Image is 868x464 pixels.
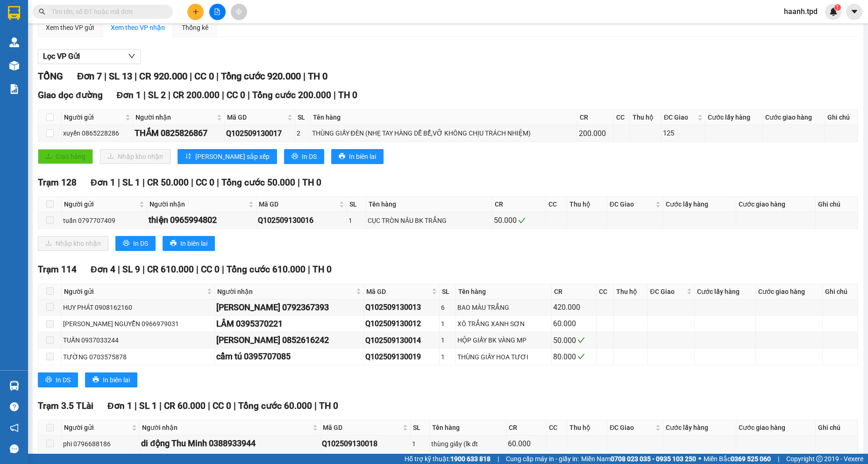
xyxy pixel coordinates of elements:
div: 60.000 [553,318,595,329]
div: 50.000 [553,335,595,346]
span: Người gửi [64,422,130,433]
span: | [217,177,219,188]
th: SL [440,284,456,300]
th: Cước lấy hàng [663,197,737,212]
span: | [498,454,499,464]
div: 6 [441,302,454,313]
span: CR 610.000 [147,264,194,275]
div: Q102509130013 [365,301,438,313]
div: tuấn 0797707409 [63,215,145,226]
td: Q102509130012 [364,316,440,332]
span: CR 200.000 [173,90,220,100]
span: | [298,177,300,188]
button: uploadGiao hàng [38,149,93,164]
span: TH 0 [319,400,338,411]
th: Ghi chú [823,284,858,300]
span: | [118,264,120,275]
span: ⚪️ [698,457,701,461]
span: TH 0 [308,71,327,82]
button: printerIn DS [284,149,324,164]
div: Xem theo VP nhận [111,22,165,33]
button: file-add [209,4,226,20]
span: Mã GD [259,199,337,209]
img: warehouse-icon [9,61,19,71]
th: Cước giao hàng [763,110,825,125]
span: question-circle [10,402,19,411]
span: down [128,52,135,60]
div: Q102509130016 [258,214,345,226]
span: haanh.tpd [776,6,825,17]
th: Tên hàng [311,110,577,125]
td: Q102509130018 [320,435,411,452]
span: Đơn 1 [107,400,132,411]
button: sort-ascending[PERSON_NAME] sắp xếp [178,149,277,164]
span: printer [292,153,298,160]
div: di động Thu Minh 0388933944 [141,437,318,450]
span: Miền Nam [581,454,696,464]
span: | [222,264,224,275]
span: SL 2 [148,90,166,100]
th: Cước giao hàng [736,420,816,435]
th: Tên hàng [366,197,492,212]
th: SL [295,110,310,125]
span: | [234,400,236,411]
div: 50.000 [494,214,544,226]
span: 1 [836,4,839,11]
span: Miền Bắc [704,454,771,464]
span: Đơn 1 [117,90,142,100]
span: | [303,71,306,82]
span: TH 0 [302,177,321,188]
span: | [135,71,137,82]
span: CC 0 [201,264,220,275]
span: Người nhận [135,112,215,122]
span: | [142,177,145,188]
span: check [577,353,585,360]
span: | [334,90,336,100]
sup: 1 [834,4,841,11]
div: Q102509130018 [322,438,409,450]
button: printerIn DS [38,372,78,387]
th: Ghi chú [816,197,858,212]
div: cẩm tú 0395707085 [216,350,362,363]
button: caret-down [846,4,862,20]
div: 1 [412,439,428,449]
span: Mã GD [366,286,430,297]
span: ĐC Giao [650,286,685,297]
span: sort-ascending [185,153,192,160]
td: Q102509130013 [364,300,440,316]
div: CỤC TRÒN NÂU BK TRẮNG [368,215,491,226]
span: check [518,217,526,224]
strong: 0708 023 035 - 0935 103 250 [611,455,696,463]
span: | [143,90,146,100]
div: 200.000 [579,128,612,139]
input: Tìm tên, số ĐT hoặc mã đơn [51,7,162,17]
span: ĐC Giao [664,112,696,122]
img: logo-vxr [8,6,20,20]
span: [PERSON_NAME] sắp xếp [195,151,270,162]
img: icon-new-feature [829,7,838,16]
th: CR [577,110,614,125]
th: SL [411,420,430,435]
button: downloadNhập kho nhận [100,149,171,164]
span: Cung cấp máy in - giấy in: [506,454,579,464]
span: plus [192,8,199,15]
div: 1 [349,215,364,226]
span: In DS [302,151,317,162]
span: Người nhận [217,286,354,297]
span: | [778,454,779,464]
button: printerIn biên lai [163,236,215,251]
span: check [577,336,585,344]
div: Q102509130014 [365,335,438,346]
span: SL 13 [109,71,132,82]
th: CR [552,284,597,300]
span: printer [45,376,52,384]
th: Thu hộ [630,110,662,125]
div: THÙNG GIẤY HOA TƯƠI [457,352,550,362]
td: Q102509130019 [364,349,440,365]
th: CC [614,110,630,125]
td: Q102509130016 [256,212,347,228]
th: Cước lấy hàng [695,284,756,300]
span: Tổng cước 920.000 [221,71,301,82]
span: SL 1 [139,400,157,411]
span: copyright [816,456,823,462]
